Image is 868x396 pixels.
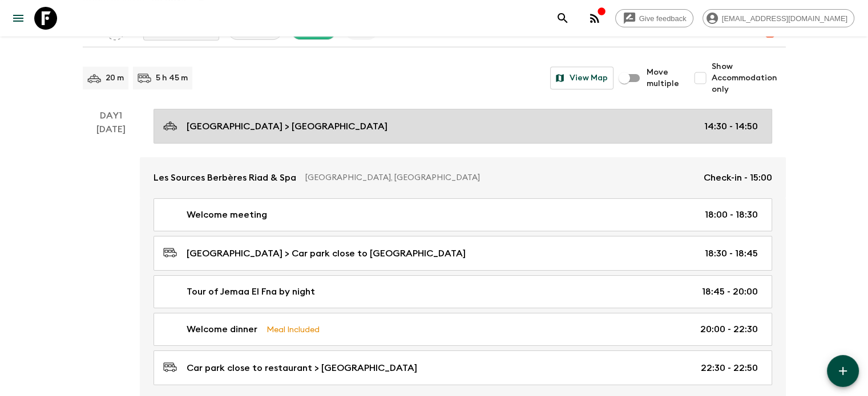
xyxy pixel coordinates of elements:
[647,67,680,89] span: Move multiple
[551,7,574,30] button: search adventures
[702,285,758,299] p: 18:45 - 20:00
[154,236,772,271] a: [GEOGRAPHIC_DATA] > Car park close to [GEOGRAPHIC_DATA]18:30 - 18:45
[615,9,693,27] a: Give feedback
[267,323,320,336] p: Meal Included
[7,7,30,30] button: menu
[187,361,417,375] p: Car park close to restaurant > [GEOGRAPHIC_DATA]
[716,14,854,23] span: [EMAIL_ADDRESS][DOMAIN_NAME]
[705,247,758,260] p: 18:30 - 18:45
[187,322,257,336] p: Welcome dinner
[154,275,772,308] a: Tour of Jemaa El Fna by night18:45 - 20:00
[154,171,296,185] p: Les Sources Berbères Riad & Spa
[187,285,315,299] p: Tour of Jemaa El Fna by night
[187,208,267,222] p: Welcome meeting
[156,72,188,84] p: 5 h 45 m
[704,120,758,133] p: 14:30 - 14:50
[106,72,124,84] p: 20 m
[700,322,758,336] p: 20:00 - 22:30
[701,361,758,375] p: 22:30 - 22:50
[705,208,758,222] p: 18:00 - 18:30
[704,171,772,185] p: Check-in - 15:00
[187,247,466,260] p: [GEOGRAPHIC_DATA] > Car park close to [GEOGRAPHIC_DATA]
[140,157,786,198] a: Les Sources Berbères Riad & Spa[GEOGRAPHIC_DATA], [GEOGRAPHIC_DATA]Check-in - 15:00
[187,120,387,133] p: [GEOGRAPHIC_DATA] > [GEOGRAPHIC_DATA]
[83,109,140,123] p: Day 1
[550,67,613,89] button: View Map
[703,9,854,27] div: [EMAIL_ADDRESS][DOMAIN_NAME]
[633,14,693,23] span: Give feedback
[305,172,695,183] p: [GEOGRAPHIC_DATA], [GEOGRAPHIC_DATA]
[154,350,772,385] a: Car park close to restaurant > [GEOGRAPHIC_DATA]22:30 - 22:50
[154,109,772,144] a: [GEOGRAPHIC_DATA] > [GEOGRAPHIC_DATA]14:30 - 14:50
[154,313,772,346] a: Welcome dinnerMeal Included20:00 - 22:30
[154,198,772,231] a: Welcome meeting18:00 - 18:30
[712,61,786,95] span: Show Accommodation only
